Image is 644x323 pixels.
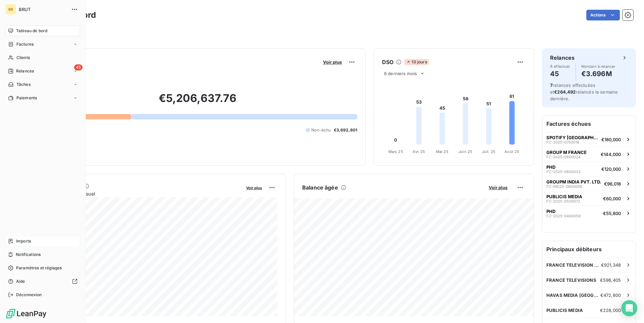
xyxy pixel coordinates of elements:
tspan: Mars 25 [388,149,403,154]
span: PUBLICIS MEDIA [546,194,582,199]
span: €180,000 [601,137,621,142]
h6: Balance âgée [302,183,338,192]
span: Déconnexion [16,292,42,298]
h2: €5,206,637.76 [38,92,357,112]
span: Chiffre d'affaires mensuel [38,190,241,197]
span: €144,000 [601,152,621,157]
span: SPOTIFY [GEOGRAPHIC_DATA] [546,135,599,140]
tspan: Mai 25 [436,149,448,154]
div: BR [5,4,16,15]
a: Clients [5,52,80,63]
tspan: Avr. 25 [413,149,425,154]
a: Aide [5,276,80,287]
span: Montant à relancer [581,64,615,68]
span: €120,000 [601,166,621,172]
span: 45 [74,64,83,70]
span: Voir plus [246,185,262,190]
span: €472,800 [600,292,621,298]
a: Factures [5,39,80,50]
tspan: Juin 25 [459,149,472,154]
tspan: Juil. 25 [482,149,495,154]
span: 7 [550,83,553,88]
span: Factures [16,41,34,47]
span: PHD [546,164,555,170]
span: €96,018 [604,181,621,186]
h6: DSO [382,58,393,66]
span: €596,405 [600,277,621,283]
a: Paiements [5,93,80,103]
span: Imports [16,238,31,244]
img: Logo LeanPay [5,308,47,319]
h4: €3.696M [581,68,615,79]
span: €60,000 [603,196,621,201]
div: Open Intercom Messenger [621,300,637,316]
tspan: Août 25 [504,149,519,154]
span: FRANCE TELEVISION PUBLICITE [546,262,601,268]
a: Tableau de bord [5,25,80,36]
span: Aide [16,278,25,284]
span: €228,000 [600,308,621,313]
span: Clients [16,55,30,61]
span: FC-2025-0500072 [546,199,580,203]
button: Actions [586,10,620,20]
button: PUBLICIS MEDIAFC-2025-0500072€60,000 [542,191,636,206]
span: €3,692,801 [334,127,358,133]
span: BRUT [19,7,67,12]
span: HAVAS MEDIA [GEOGRAPHIC_DATA] [546,292,600,298]
span: Tableau de bord [16,28,47,34]
span: À effectuer [550,64,570,68]
h6: Factures échues [542,116,636,132]
span: FC-2025-0700019 [546,140,579,144]
a: Paramètres et réglages [5,263,80,273]
span: FRANCE TELEVISIONS [546,277,596,283]
h6: Principaux débiteurs [542,241,636,257]
span: Voir plus [489,185,507,190]
span: Paramètres et réglages [16,265,62,271]
span: Non-échu [311,127,331,133]
span: 6 derniers mois [384,71,417,76]
span: Notifications [16,252,41,258]
span: FC-IND25-0600006 [546,184,582,189]
a: 45Relances [5,66,80,76]
button: GROUPM INDIA PVT. LTD.FC-IND25-0600006€96,018 [542,176,636,191]
button: GROUP M FRANCEFC-2025-0600024€144,000 [542,147,636,161]
span: GROUP M FRANCE [546,150,587,155]
span: €921,348 [601,262,621,268]
span: FC-2025-0600024 [546,155,581,159]
span: FC-2025-0600033 [546,170,581,174]
span: 10 jours [404,59,429,65]
span: €264,492 [554,89,576,95]
button: Voir plus [244,184,264,191]
button: Voir plus [487,184,509,191]
button: SPOTIFY [GEOGRAPHIC_DATA]FC-2025-0700019€180,000 [542,132,636,147]
span: Paiements [16,95,37,101]
span: €55,800 [603,211,621,216]
a: Imports [5,236,80,247]
span: PUBLICIS MEDIA [546,308,583,313]
span: relances effectuées et relancés la semaine dernière. [550,83,618,101]
a: Tâches [5,79,80,90]
span: Relances [16,68,34,74]
span: Tâches [16,82,31,88]
button: PHDFC-2025-0400059€55,800 [542,206,636,220]
h6: Relances [550,54,575,62]
button: Voir plus [321,59,344,65]
span: Voir plus [323,59,342,65]
button: PHDFC-2025-0600033€120,000 [542,161,636,176]
span: GROUPM INDIA PVT. LTD. [546,179,601,184]
h4: 45 [550,68,570,79]
span: FC-2025-0400059 [546,214,581,218]
span: PHD [546,209,555,214]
